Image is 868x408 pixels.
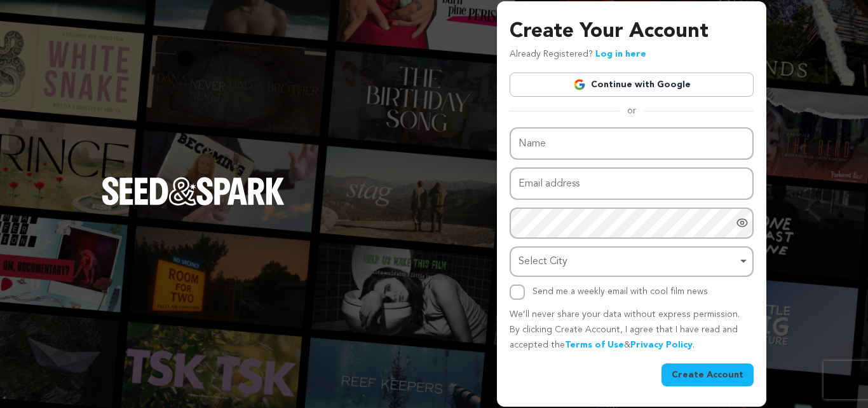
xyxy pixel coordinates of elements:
img: Google logo [573,78,586,91]
span: or [620,104,644,117]
a: Terms of Use [565,341,624,349]
a: Show password as plain text. Warning: this will display your password on the screen. [736,216,749,229]
a: Continue with Google [510,73,754,97]
div: Select City [519,253,737,271]
p: We’ll never share your data without express permission. By clicking Create Account, I agree that ... [510,307,754,353]
h3: Create Your Account [510,17,754,47]
img: Seed&Spark Logo [102,177,285,205]
input: Name [510,127,754,160]
label: Send me a weekly email with cool film news [532,287,708,296]
a: Privacy Policy [630,341,693,349]
button: Create Account [661,363,754,386]
input: Email address [510,167,754,200]
p: Already Registered? [510,47,646,62]
a: Log in here [595,50,646,59]
a: Seed&Spark Homepage [102,177,285,230]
